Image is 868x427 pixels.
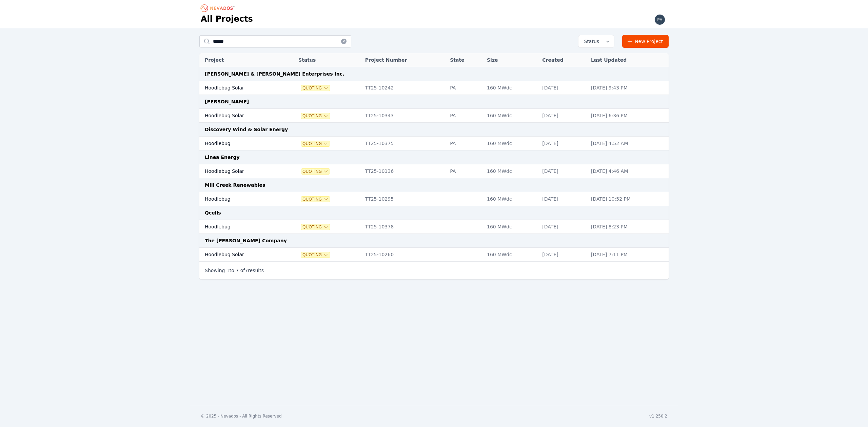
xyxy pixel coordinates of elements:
td: PA [447,81,484,95]
nav: Breadcrumb [201,3,237,14]
td: [PERSON_NAME] [199,95,669,109]
tr: Hoodlebug SolarQuotingTT25-10136PA160 MWdc[DATE][DATE] 4:46 AM [199,164,669,178]
td: 160 MWdc [484,109,539,123]
td: Hoodlebug [199,137,283,150]
td: 160 MWdc [484,164,539,178]
td: [PERSON_NAME] & [PERSON_NAME] Enterprises Inc. [199,67,669,81]
span: 7 [245,268,248,273]
td: [DATE] [539,137,588,150]
td: [DATE] 6:36 PM [588,109,669,123]
span: 1 [226,268,230,273]
td: 160 MWdc [484,192,539,206]
td: Discovery Wind & Solar Energy [199,123,669,137]
td: [DATE] [539,220,588,234]
td: Linea Energy [199,150,669,164]
td: TT25-10378 [362,220,447,234]
td: [DATE] 9:43 PM [588,81,669,95]
th: Status [295,53,362,67]
tr: HoodlebugQuotingTT25-10295160 MWdc[DATE][DATE] 10:52 PM [199,192,669,206]
td: Mill Creek Renewables [199,178,669,192]
td: TT25-10260 [362,248,447,262]
td: 160 MWdc [484,137,539,150]
td: TT25-10343 [362,109,447,123]
td: Hoodlebug Solar [199,109,283,123]
td: PA [447,137,484,150]
div: v1.250.2 [649,413,667,419]
td: [DATE] [539,164,588,178]
span: 7 [236,268,239,273]
tr: Hoodlebug SolarQuotingTT25-10343PA160 MWdc[DATE][DATE] 6:36 PM [199,109,669,123]
td: The [PERSON_NAME] Company [199,234,669,248]
td: [DATE] 10:52 PM [588,192,669,206]
button: Quoting [301,113,330,119]
h1: All Projects [201,14,253,24]
td: [DATE] 7:11 PM [588,248,669,262]
td: Hoodlebug Solar [199,248,283,262]
th: Last Updated [588,53,669,67]
tr: HoodlebugQuotingTT25-10378160 MWdc[DATE][DATE] 8:23 PM [199,220,669,234]
td: 160 MWdc [484,81,539,95]
td: [DATE] [539,81,588,95]
div: © 2025 - Nevados - All Rights Reserved [201,413,282,419]
tr: HoodlebugQuotingTT25-10375PA160 MWdc[DATE][DATE] 4:52 AM [199,137,669,150]
button: Status [578,35,614,47]
td: Hoodlebug [199,220,283,234]
tr: Hoodlebug SolarQuotingTT25-10260160 MWdc[DATE][DATE] 7:11 PM [199,248,669,262]
tr: Hoodlebug SolarQuotingTT25-10242PA160 MWdc[DATE][DATE] 9:43 PM [199,81,669,95]
button: Quoting [301,197,330,202]
td: Hoodlebug Solar [199,81,283,95]
td: TT25-10242 [362,81,447,95]
button: Quoting [301,141,330,146]
th: Project [199,53,283,67]
button: Quoting [301,252,330,258]
td: Hoodlebug [199,192,283,206]
td: PA [447,164,484,178]
td: PA [447,109,484,123]
td: 160 MWdc [484,220,539,234]
td: Hoodlebug Solar [199,164,283,178]
a: New Project [622,35,669,48]
th: Created [539,53,588,67]
td: TT25-10295 [362,192,447,206]
td: TT25-10375 [362,137,447,150]
button: Quoting [301,224,330,230]
td: [DATE] [539,192,588,206]
img: paul.mcmillan@nevados.solar [654,14,665,25]
th: Size [484,53,539,67]
th: State [447,53,484,67]
td: 160 MWdc [484,248,539,262]
th: Project Number [362,53,447,67]
button: Quoting [301,85,330,91]
td: TT25-10136 [362,164,447,178]
button: Quoting [301,169,330,174]
span: Status [581,38,599,45]
td: [DATE] [539,248,588,262]
p: Showing to of results [205,267,264,274]
td: Qcells [199,206,669,220]
td: [DATE] 4:46 AM [588,164,669,178]
td: [DATE] 8:23 PM [588,220,669,234]
td: [DATE] [539,109,588,123]
td: [DATE] 4:52 AM [588,137,669,150]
